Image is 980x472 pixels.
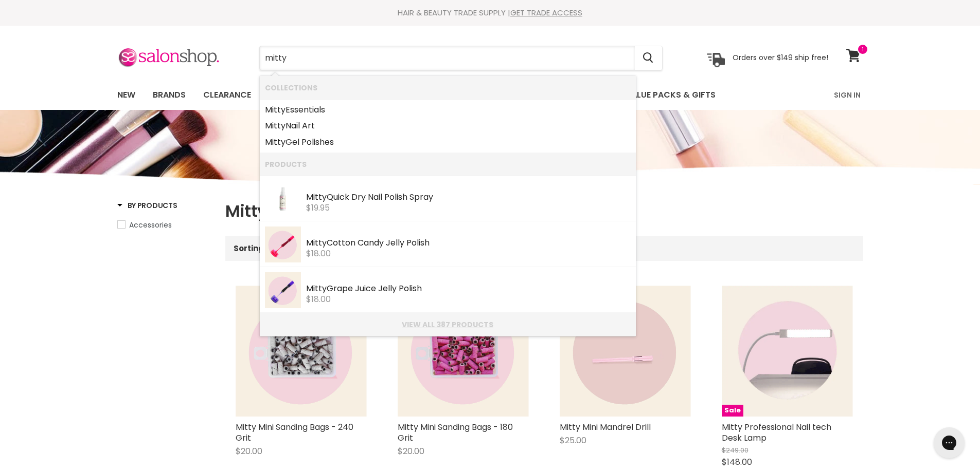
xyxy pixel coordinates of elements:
[265,104,286,116] b: Mitty
[306,191,327,203] b: Mitty
[260,134,636,153] li: Collections: Mitty Gel Polishes
[260,118,636,134] li: Collections: Mitty Nail Art
[306,238,631,249] div: Cotton Candy Jelly Polish
[828,84,867,106] a: Sign In
[722,286,853,417] img: Mitty Professional Nail tech Desk Lamp
[306,293,331,305] span: $18.00
[722,456,752,468] span: $148.00
[260,99,636,118] li: Collections: Mitty Essentials
[398,421,513,444] a: Mitty Mini Sanding Bags - 180 Grit
[265,136,286,148] b: Mitty
[117,200,177,211] h3: By Products
[560,286,691,417] img: Mitty Mini Mandrel Drill
[306,193,631,203] div: Quick Dry Nail Polish Spray
[195,84,259,106] a: Clearance
[618,84,723,106] a: Value Packs & Gifts
[260,153,636,176] li: Products
[260,46,635,70] input: Search
[265,226,301,262] img: cottoncandy.webp
[236,421,353,444] a: Mitty Mini Sanding Bags - 240 Grit
[265,320,631,329] a: View all 387 products
[225,200,863,222] h1: Mitty Essentials
[265,118,631,134] a: Nail Art
[236,445,262,457] span: $20.00
[265,120,286,131] b: Mitty
[117,219,212,231] a: Accessories
[265,181,301,217] img: dryer-spray-nail-polish_3ec03b65-ba47-4126-92c4-19fda2755c41.webp
[722,445,749,455] span: $249.00
[929,424,970,462] iframe: Gorgias live chat messenger
[104,8,876,18] div: HAIR & BEAUTY TRADE SUPPLY |
[306,282,327,294] b: Mitty
[260,176,636,221] li: Products: Mitty Quick Dry Nail Polish Spray
[265,272,301,308] img: grape_a996201f-5e2e-495b-9ca1-dda0d50d80fb.webp
[560,435,586,446] span: $25.00
[110,84,143,106] a: New
[306,237,327,249] b: Mitty
[722,405,743,417] span: Sale
[265,102,631,118] a: Essentials
[265,134,631,150] a: Gel Polishes
[260,221,636,267] li: Products: Mitty Cotton Candy Jelly Polish
[259,46,663,70] form: Product
[306,202,330,214] span: $19.95
[236,286,367,417] img: Mitty Mini Sanding Bags - 240 Grit
[260,313,636,336] li: View All
[145,84,193,106] a: Brands
[104,80,876,110] nav: Main
[234,244,264,253] label: Sorting
[260,267,636,313] li: Products: Mitty Grape Juice Jelly Polish
[733,53,828,62] p: Orders over $149 ship free!
[722,286,853,417] a: Mitty Professional Nail tech Desk LampSale
[306,284,631,295] div: Grape Juice Jelly Polish
[635,46,662,70] button: Search
[110,80,776,110] ul: Main menu
[722,421,831,444] a: Mitty Professional Nail tech Desk Lamp
[306,248,331,259] span: $18.00
[398,286,529,417] img: Mitty Mini Sanding Bags - 180 Grit
[398,445,424,457] span: $20.00
[260,76,636,99] li: Collections
[129,220,172,230] span: Accessories
[560,421,651,433] a: Mitty Mini Mandrel Drill
[510,7,582,18] a: GET TRADE ACCESS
